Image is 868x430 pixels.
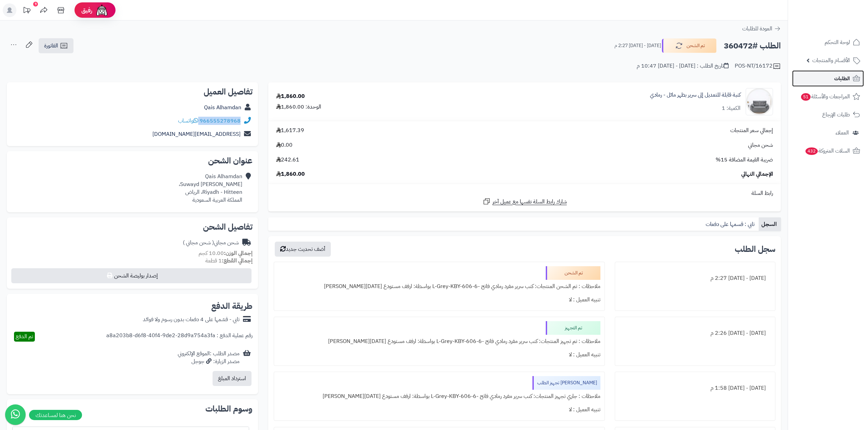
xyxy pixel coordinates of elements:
div: تم الشحن [546,266,600,280]
a: السجل [759,217,781,231]
a: تابي : قسمها على دفعات [703,217,759,231]
div: ملاحظات : تم تجهيز المنتجات: كنب سرير مفرد رمادي فاتح -L-Grey-KBY-606-6 بواسطة: ارفف مستودع [DATE... [278,335,600,348]
span: السلات المتروكة [805,146,850,156]
button: إصدار بوليصة الشحن [11,268,252,283]
a: المراجعات والأسئلة51 [792,88,864,105]
h2: تفاصيل العميل [12,88,253,96]
div: تابي - قسّمها على 4 دفعات بدون رسوم ولا فوائد [143,316,240,324]
a: العودة للطلبات [742,25,781,33]
div: الكمية: 1 [722,104,741,112]
span: 1,617.39 [276,127,304,134]
div: شحن مجاني [183,239,239,247]
button: استرداد المبلغ [213,371,252,386]
a: الفاتورة [39,38,73,53]
small: 1 قطعة [205,257,253,265]
div: مصدر الزيارة: جوجل [178,358,240,365]
span: الطلبات [834,74,850,83]
span: تم الدفع [16,332,33,341]
div: رابط السلة [271,189,778,197]
small: [DATE] - [DATE] 2:27 م [614,42,661,49]
span: المراجعات والأسئلة [800,92,850,101]
div: الوحدة: 1,860.00 [276,103,321,111]
a: كنبة قابلة للتعديل إلى سرير بظهر مائل - رمادي [650,91,741,99]
a: 966555278968 [200,117,241,125]
span: 432 [805,147,818,155]
span: ضريبة القيمة المضافة 15% [716,156,773,164]
div: [DATE] - [DATE] 2:26 م [619,327,771,340]
button: تم الشحن [662,39,717,53]
div: 1,860.00 [276,92,305,100]
div: مصدر الطلب :الموقع الإلكتروني [178,350,240,365]
div: رقم عملية الدفع : a8a203b8-d6f8-40f4-9de2-28d9a754a3fa [106,332,253,342]
img: logo-2.png [822,19,862,33]
span: شحن مجاني [748,141,773,149]
a: السلات المتروكة432 [792,143,864,159]
a: لوحة التحكم [792,34,864,51]
div: تاريخ الطلب : [DATE] - [DATE] 10:47 م [637,62,729,70]
span: العملاء [836,128,849,138]
strong: إجمالي الوزن: [224,249,253,257]
span: العودة للطلبات [742,25,772,33]
span: إجمالي سعر المنتجات [730,127,773,134]
span: لوحة التحكم [825,38,850,47]
div: POS-NT/16172 [735,62,781,70]
div: [DATE] - [DATE] 2:27 م [619,272,771,285]
strong: إجمالي القطع: [222,257,253,265]
h2: تفاصيل الشحن [12,223,253,231]
span: الأقسام والمنتجات [812,56,850,65]
span: 242.61 [276,156,299,164]
span: 0.00 [276,141,293,149]
h2: وسوم الطلبات [12,405,253,413]
small: 10.00 كجم [199,249,253,257]
a: شارك رابط السلة نفسها مع عميل آخر [483,197,567,206]
h2: عنوان الشحن [12,157,253,165]
div: تم التجهيز [546,321,600,335]
div: تنبيه العميل : لا [278,403,600,416]
span: ( شحن مجاني ) [183,239,214,247]
span: الإجمالي النهائي [741,170,773,178]
img: ai-face.png [95,3,109,17]
button: أضف تحديث جديد [275,242,331,257]
div: تنبيه العميل : لا [278,348,600,361]
div: 9 [33,2,38,6]
div: [DATE] - [DATE] 1:58 م [619,382,771,395]
span: طلبات الإرجاع [822,110,850,119]
div: تنبيه العميل : لا [278,293,600,306]
div: [PERSON_NAME] تجهيز الطلب [532,376,600,390]
div: ملاحظات : جاري تجهيز المنتجات: كنب سرير مفرد رمادي فاتح -L-Grey-KBY-606-6 بواسطة: ارفف مستودع [DA... [278,390,600,403]
img: 1748346358-1-90x90.jpg [746,88,773,115]
span: 51 [801,93,811,101]
a: Qais Alhamdan [204,103,241,112]
a: الطلبات [792,70,864,87]
span: 1,860.00 [276,170,305,178]
div: ملاحظات : تم الشحن المنتجات: كنب سرير مفرد رمادي فاتح -L-Grey-KBY-606-6 بواسطة: ارفف مستودع [DATE... [278,280,600,293]
a: طلبات الإرجاع [792,106,864,123]
h2: طريقة الدفع [211,302,253,310]
span: الفاتورة [44,42,58,50]
h2: الطلب #360472 [724,39,781,53]
div: Qais Alhamdan Suwayd [PERSON_NAME]، Riyadh - Hitteen، الرياض المملكة العربية السعودية [179,173,242,204]
h3: سجل الطلب [735,245,775,253]
a: واتساب [178,117,198,125]
a: العملاء [792,125,864,141]
a: تحديثات المنصة [18,3,35,19]
a: [EMAIL_ADDRESS][DOMAIN_NAME] [152,130,241,138]
span: رفيق [81,6,92,14]
span: شارك رابط السلة نفسها مع عميل آخر [492,198,567,206]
